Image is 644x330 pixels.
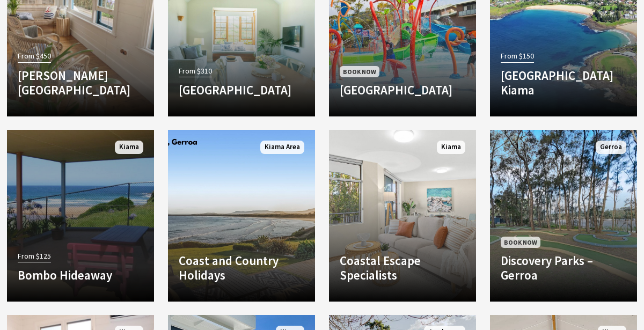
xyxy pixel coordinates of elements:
[501,68,626,98] h4: [GEOGRAPHIC_DATA] Kiama
[115,141,143,154] span: Kiama
[340,66,379,77] span: Book Now
[179,83,304,98] h4: [GEOGRAPHIC_DATA]
[501,237,540,248] span: Book Now
[179,253,304,283] h4: Coast and Country Holidays
[7,130,154,302] a: From $125 Bombo Hideaway Kiama
[18,50,51,62] span: From $450
[596,141,626,154] span: Gerroa
[329,130,476,302] a: Another Image Used Coastal Escape Specialists Kiama
[490,130,637,302] a: Book Now Discovery Parks – Gerroa Gerroa
[501,253,626,283] h4: Discovery Parks – Gerroa
[18,250,51,262] span: From $125
[18,68,143,98] h4: [PERSON_NAME][GEOGRAPHIC_DATA]
[501,50,534,62] span: From $150
[340,253,465,283] h4: Coastal Escape Specialists
[168,130,315,302] a: Another Image Used Coast and Country Holidays Kiama Area
[18,268,143,283] h4: Bombo Hideaway
[260,141,304,154] span: Kiama Area
[340,83,465,98] h4: [GEOGRAPHIC_DATA]
[179,65,212,77] span: From $310
[437,141,465,154] span: Kiama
